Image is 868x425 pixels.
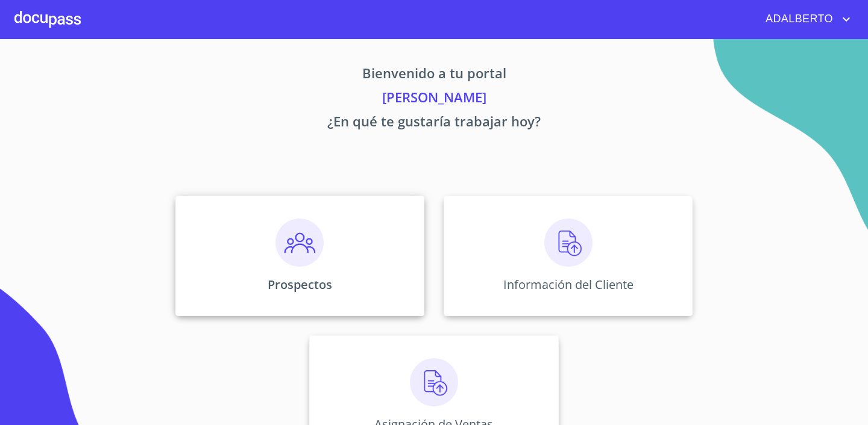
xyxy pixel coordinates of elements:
[63,87,805,111] p: [PERSON_NAME]
[756,10,839,29] span: ADALBERTO
[410,358,458,406] img: carga.png
[756,10,854,29] button: account of current user
[275,219,324,267] img: prospectos.png
[544,219,593,267] img: carga.png
[63,63,805,87] p: Bienvenido a tu portal
[63,111,805,135] p: ¿En qué te gustaría trabajar hoy?
[503,276,634,293] p: Información del Cliente
[268,276,332,293] p: Prospectos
